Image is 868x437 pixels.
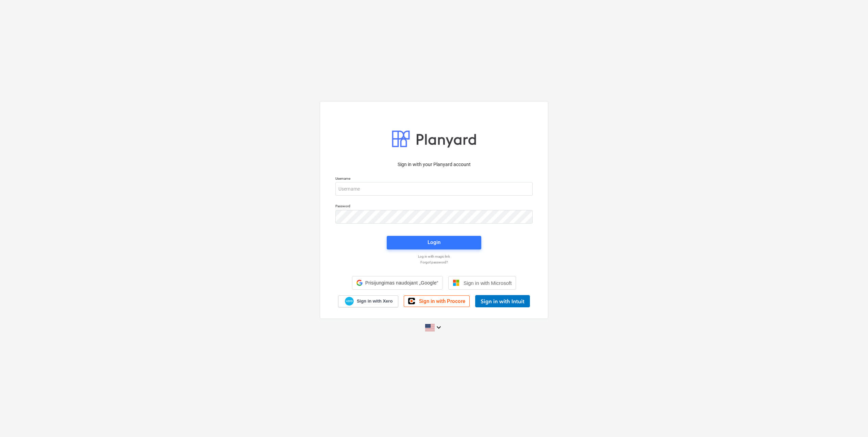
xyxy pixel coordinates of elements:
p: Password [335,204,533,210]
div: Prisijungimas naudojant „Google“ [352,276,443,290]
span: Sign in with Microsoft [464,280,512,286]
div: Login [428,238,440,247]
p: Sign in with your Planyard account [335,161,533,168]
img: Microsoft logo [453,279,460,286]
a: Sign in with Procore [404,295,470,307]
i: keyboard_arrow_down [435,323,443,331]
span: Sign in with Procore [419,298,465,304]
p: Username [335,176,533,182]
a: Forgot password? [332,260,536,264]
button: Login [387,236,481,249]
span: Sign in with Xero [357,298,393,304]
a: Sign in with Xero [338,295,399,307]
input: Username [335,182,533,196]
img: Xero logo [345,297,354,306]
span: Prisijungimas naudojant „Google“ [365,280,438,286]
a: Log in with magic link [332,254,536,259]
